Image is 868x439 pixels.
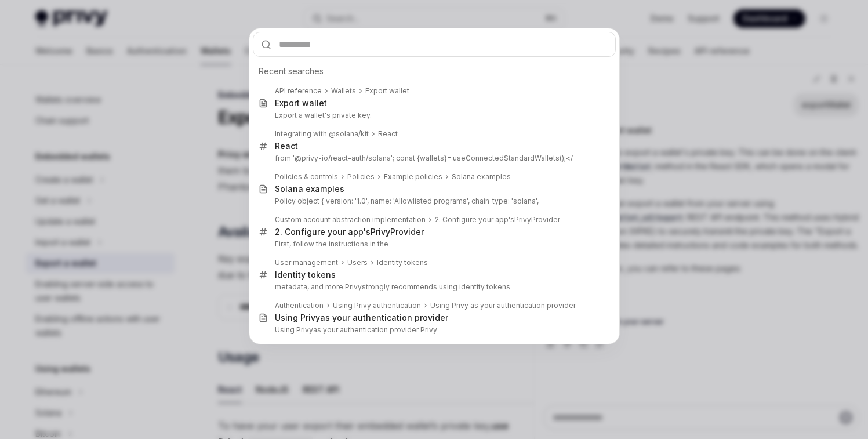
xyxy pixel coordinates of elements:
div: Policies & controls [275,172,338,182]
b: = useConnectedStandardWallets(); [447,154,566,162]
div: 2. Configure your app's [275,227,424,237]
div: Policies [347,172,375,182]
p: metadata, and more. strongly recommends using identity tokens [275,282,591,292]
div: Export wallet [365,86,409,96]
b: Using Privy [275,313,320,322]
div: User management [275,258,338,267]
div: Integrating with @solana/kit [275,129,369,139]
b: PrivyProvider [514,215,560,224]
p: from '@privy-io/react-auth/solana'; const {wallets} [275,154,591,163]
p: Policy object { version: '1.0', name: 'Allowlisted programs', chain_type: 'solana', [275,197,591,206]
b: Using Privy [275,325,313,334]
div: Users [347,258,368,267]
b: Privy [345,282,362,291]
b: Sola [275,184,293,194]
b: PrivyProvider [371,227,424,237]
div: Wallets [331,86,356,96]
p: as your authentication provider Privy [275,325,591,335]
div: Example policies [384,172,442,182]
div: React [275,141,298,151]
div: Authentication [275,301,324,310]
div: 2. Configure your app's [435,215,560,224]
div: as your authentication provider [275,313,448,323]
div: Using Privy authentication [333,301,421,310]
div: Identity tokens [377,258,428,267]
div: Using Privy as your authentication provider [430,301,576,310]
mark: </ [447,154,573,162]
div: React [378,129,398,139]
p: Export a wallet's private key. [275,111,591,120]
div: Solana examples [452,172,511,182]
div: Custom account abstraction implementation [275,215,426,224]
div: API reference [275,86,322,96]
div: Identity tokens [275,270,336,280]
b: Export wallet [275,98,327,108]
span: Recent searches [259,66,324,77]
div: na examples [275,184,344,194]
p: First, follow the instructions in the [275,240,591,249]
